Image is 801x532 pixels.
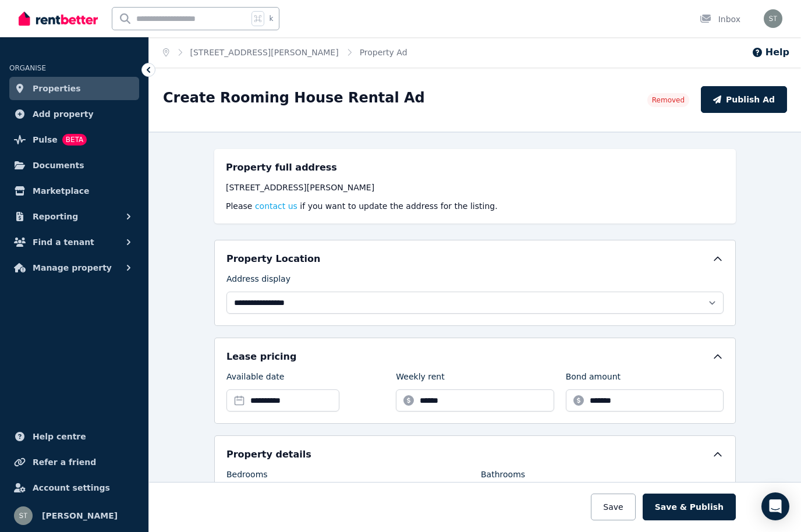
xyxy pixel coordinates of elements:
[33,107,94,121] span: Add property
[481,469,525,485] label: Bathrooms
[62,134,87,146] span: BETA
[701,86,787,113] button: Publish Ad
[761,492,789,520] div: Open Intercom Messenger
[700,13,740,25] div: Inbox
[643,494,736,520] button: Save & Publish
[566,371,621,387] label: Bond amount
[9,179,139,203] a: Marketplace
[9,451,139,474] a: Refer a friend
[360,48,407,57] a: Property Ad
[33,481,110,495] span: Account settings
[33,81,81,95] span: Properties
[9,77,139,100] a: Properties
[269,14,273,23] span: k
[163,88,425,107] h1: Create Rooming House Rental Ad
[33,235,94,249] span: Find a tenant
[255,200,297,212] button: contact us
[19,10,98,27] img: RentBetter
[9,476,139,499] a: Account settings
[9,64,46,72] span: ORGANISE
[9,205,139,228] button: Reporting
[226,182,724,193] div: [STREET_ADDRESS][PERSON_NAME]
[226,273,290,289] label: Address display
[33,184,89,198] span: Marketplace
[752,45,789,59] button: Help
[591,494,635,520] button: Save
[149,37,421,68] nav: Breadcrumb
[226,350,296,364] h5: Lease pricing
[652,95,685,105] span: Removed
[9,128,139,151] a: PulseBETA
[14,506,33,525] img: Samantha Thomas
[9,230,139,254] button: Find a tenant
[33,133,58,147] span: Pulse
[9,154,139,177] a: Documents
[33,210,78,224] span: Reporting
[190,48,339,57] a: [STREET_ADDRESS][PERSON_NAME]
[764,9,782,28] img: Samantha Thomas
[33,261,112,275] span: Manage property
[9,256,139,279] button: Manage property
[9,102,139,126] a: Add property
[226,252,320,266] h5: Property Location
[226,448,311,462] h5: Property details
[226,161,337,175] h5: Property full address
[226,200,724,212] p: Please if you want to update the address for the listing.
[42,509,118,523] span: [PERSON_NAME]
[9,425,139,448] a: Help centre
[396,371,444,387] label: Weekly rent
[226,371,284,387] label: Available date
[33,455,96,469] span: Refer a friend
[33,430,86,444] span: Help centre
[226,469,268,485] label: Bedrooms
[33,158,84,172] span: Documents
